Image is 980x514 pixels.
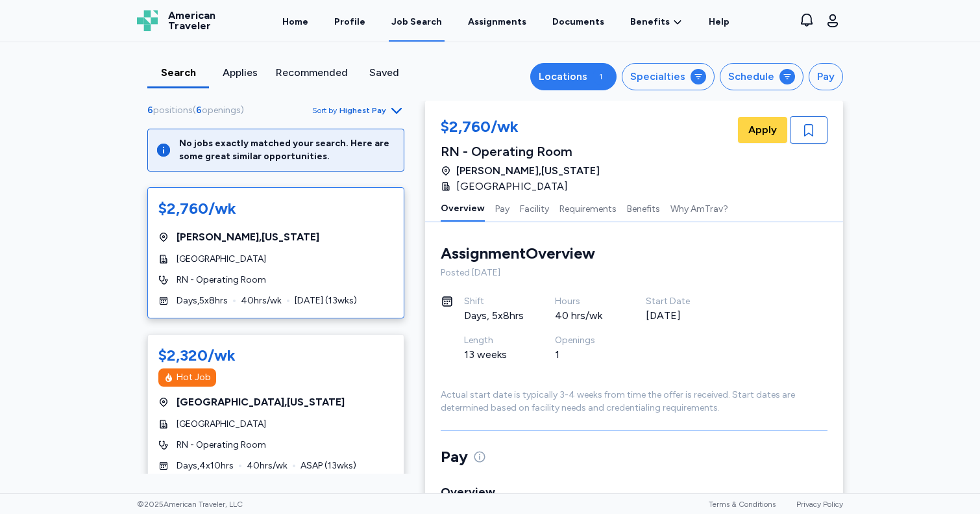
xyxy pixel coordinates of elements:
[153,65,204,81] div: Search
[456,163,600,179] span: [PERSON_NAME] , [US_STATE]
[177,294,228,307] span: Days , 5 x 8 hrs
[441,116,600,140] div: $2,760/wk
[464,347,524,363] div: 13 weeks
[630,16,683,29] a: Benefits
[177,253,266,266] span: [GEOGRAPHIC_DATA]
[179,137,396,163] div: No jobs exactly matched your search. Here are some great similar opportunities.
[441,194,485,222] button: Overview
[300,459,356,472] span: ASAP ( 13 wks)
[539,69,587,84] div: Locations
[339,105,386,116] span: Highest Pay
[241,294,282,307] span: 40 hrs/wk
[177,394,345,410] span: [GEOGRAPHIC_DATA] , [US_STATE]
[555,347,615,363] div: 1
[441,389,827,415] div: Actual start date is typically 3-4 weeks from time the offer is received. Start dates are determi...
[177,371,211,384] div: Hot Job
[441,446,468,467] span: Pay
[168,10,215,31] span: American Traveler
[441,266,827,279] div: Posted [DATE]
[464,295,524,308] div: Shift
[796,500,843,509] a: Privacy Policy
[147,105,153,116] span: 6
[720,63,803,90] button: Schedule
[728,69,774,84] div: Schedule
[495,194,509,222] button: Pay
[555,308,615,324] div: 40 hrs/wk
[196,105,202,116] span: 6
[622,63,715,90] button: Specialties
[441,483,827,501] div: Overview
[153,105,193,116] span: positions
[456,179,568,194] span: [GEOGRAPHIC_DATA]
[391,16,442,29] div: Job Search
[555,295,615,308] div: Hours
[646,308,705,324] div: [DATE]
[670,194,728,222] button: Why AmTrav?
[247,459,288,472] span: 40 hrs/wk
[530,63,617,90] button: Locations1
[646,295,705,308] div: Start Date
[177,229,319,245] span: [PERSON_NAME] , [US_STATE]
[147,104,249,117] div: ( )
[441,243,595,264] div: Assignment Overview
[312,105,337,116] span: Sort by
[177,418,266,431] span: [GEOGRAPHIC_DATA]
[214,65,265,81] div: Applies
[593,69,608,84] div: 1
[276,65,348,81] div: Recommended
[158,345,236,366] div: $2,320/wk
[312,103,404,118] button: Sort byHighest Pay
[389,1,445,42] a: Job Search
[630,69,685,84] div: Specialties
[559,194,617,222] button: Requirements
[555,334,615,347] div: Openings
[520,194,549,222] button: Facility
[630,16,670,29] span: Benefits
[177,459,234,472] span: Days , 4 x 10 hrs
[709,500,776,509] a: Terms & Conditions
[137,499,243,509] span: © 2025 American Traveler, LLC
[177,439,266,452] span: RN - Operating Room
[137,10,158,31] img: Logo
[358,65,410,81] div: Saved
[202,105,241,116] span: openings
[464,308,524,324] div: Days, 5x8hrs
[464,334,524,347] div: Length
[441,142,600,161] div: RN - Operating Room
[738,117,787,143] button: Apply
[817,69,835,84] div: Pay
[177,274,266,287] span: RN - Operating Room
[809,63,843,90] button: Pay
[158,198,236,219] div: $2,760/wk
[748,122,777,138] span: Apply
[627,194,660,222] button: Benefits
[295,294,357,307] span: [DATE] ( 13 wks)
